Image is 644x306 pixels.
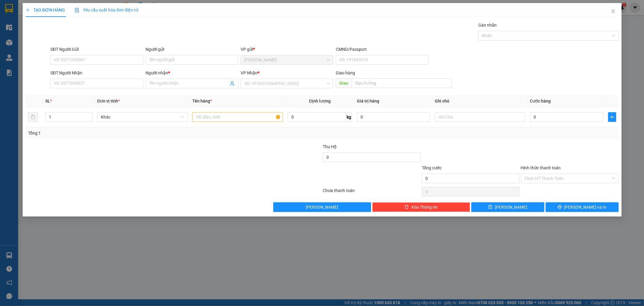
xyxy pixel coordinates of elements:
span: Lê Hồng Phong [244,55,330,64]
span: [PERSON_NAME] [306,204,338,210]
span: Đơn vị tính [97,99,120,103]
button: printer[PERSON_NAME] và In [545,202,618,212]
button: plus [608,112,616,122]
span: SL [45,99,50,103]
span: Tổng cước [421,165,441,170]
li: (c) 2017 [51,29,83,36]
button: deleteXóa Thông tin [372,202,470,212]
input: Dọc đường [351,78,452,88]
button: Close [604,3,621,20]
b: [PERSON_NAME] [8,39,34,67]
button: delete [28,112,38,122]
div: SĐT Người Nhận [50,70,143,76]
input: 0 [357,112,430,122]
div: VP gửi [241,46,333,53]
div: SĐT Người Gửi [50,46,143,53]
span: [PERSON_NAME] và In [564,204,606,210]
span: plus [26,8,30,12]
span: Giao [335,78,351,88]
b: [DOMAIN_NAME] [51,23,83,28]
span: VP Nhận [241,70,258,75]
img: icon [75,8,79,13]
input: VD: Bàn, Ghế [192,112,283,122]
span: Giá trị hàng [357,99,379,103]
b: BIÊN NHẬN GỬI HÀNG [39,9,58,48]
span: [PERSON_NAME] [495,204,527,210]
img: logo.jpg [66,8,80,22]
label: Gán nhãn [478,23,497,28]
span: delete [405,205,409,210]
img: logo.jpg [8,8,38,38]
button: [PERSON_NAME] [273,202,371,212]
span: Giao hàng [335,70,355,75]
span: printer [557,205,562,210]
span: Tên hàng [192,99,212,103]
div: Tổng: 1 [28,130,248,136]
span: save [488,205,492,210]
th: Ghi chú [432,95,527,107]
input: Ghi Chú [435,112,525,122]
span: Khác [101,112,184,122]
div: CMND/Passport [335,46,428,53]
button: save[PERSON_NAME] [471,202,544,212]
span: Cước hàng [530,99,551,103]
span: Xóa Thông tin [411,204,437,210]
span: TẠO ĐƠN HÀNG [26,8,65,12]
div: Người nhận [146,70,238,76]
span: Thu Hộ [322,144,336,149]
span: Định lượng [309,99,331,103]
span: Yêu cầu xuất hóa đơn điện tử [75,8,138,12]
span: kg [346,112,352,122]
div: Chưa thanh toán [322,187,421,198]
span: plus [608,115,616,119]
label: Hình thức thanh toán [521,165,561,170]
span: user-add [230,81,235,86]
div: Người gửi [146,46,238,53]
span: close [610,9,615,14]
